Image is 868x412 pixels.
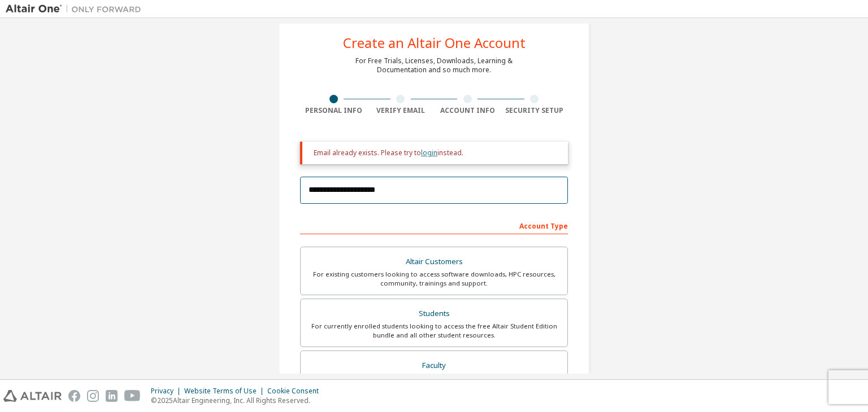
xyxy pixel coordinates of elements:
[307,270,561,288] div: For existing customers looking to access software downloads, HPC resources, community, trainings ...
[68,390,80,402] img: facebook.svg
[3,390,62,402] img: altair_logo.svg
[307,322,561,340] div: For currently enrolled students looking to access the free Altair Student Edition bundle and all ...
[434,106,501,115] div: Account Info
[314,148,559,157] div: Email already exists. Please try to instead.
[300,106,367,115] div: Personal Info
[307,254,561,270] div: Altair Customers
[267,387,325,396] div: Cookie Consent
[307,306,561,322] div: Students
[501,106,568,115] div: Security Setup
[367,106,435,115] div: Verify Email
[106,390,118,402] img: linkedin.svg
[300,216,568,234] div: Account Type
[6,3,147,15] img: Altair One
[184,387,267,396] div: Website Terms of Use
[87,390,99,402] img: instagram.svg
[151,387,184,396] div: Privacy
[421,148,437,157] a: login
[307,373,561,391] div: For faculty & administrators of academic institutions administering students and accessing softwa...
[151,396,325,405] p: © 2025 Altair Engineering, Inc. All Rights Reserved.
[343,36,526,50] div: Create an Altair One Account
[355,56,513,74] div: For Free Trials, Licenses, Downloads, Learning & Documentation and so much more.
[124,390,141,402] img: youtube.svg
[307,358,561,374] div: Faculty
